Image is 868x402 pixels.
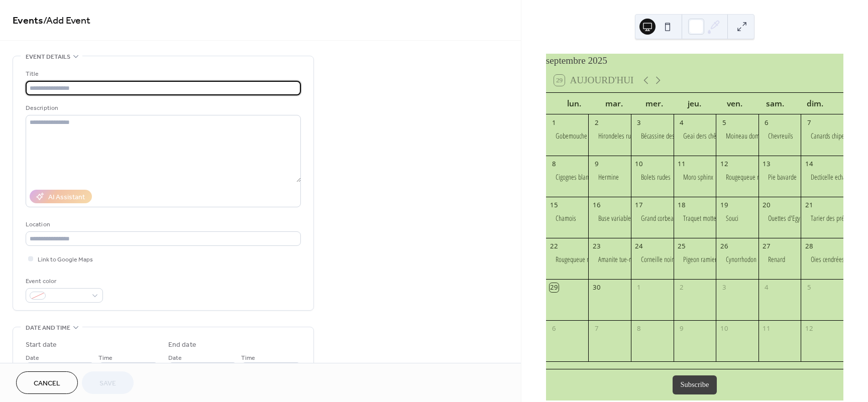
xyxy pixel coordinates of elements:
[811,213,847,223] div: Tarier des prés
[556,213,576,223] div: Chamois
[550,324,559,333] div: 6
[762,283,771,292] div: 4
[768,254,785,264] div: Renard
[683,213,722,223] div: Traquet motteux
[811,172,860,182] div: Decticelle echassière
[634,241,643,250] div: 24
[683,254,717,264] div: Pigeon ramier
[758,172,801,182] div: Pie bavarde
[805,118,814,127] div: 7
[716,131,758,141] div: Moineau domestique
[592,159,601,168] div: 9
[588,254,631,264] div: Amanite tue-mouches
[546,213,589,223] div: Chamois
[598,172,619,182] div: Hermine
[801,172,843,182] div: Decticelle echassière
[546,254,589,264] div: Rougequeue noir
[768,172,797,182] div: Pie bavarde
[726,131,777,141] div: Moineau domestique
[762,159,771,168] div: 13
[592,241,601,250] div: 23
[554,93,594,114] div: lun.
[13,11,43,31] a: Events
[805,283,814,292] div: 5
[716,254,758,264] div: Cynorrhodon
[556,254,596,264] div: Rougequeue noir
[592,283,601,292] div: 30
[550,283,559,292] div: 29
[805,241,814,250] div: 28
[726,213,738,223] div: Souci
[762,324,771,333] div: 11
[550,159,559,168] div: 8
[631,254,674,264] div: Corneille noire
[594,93,634,114] div: mar.
[631,213,674,223] div: Grand corbeau
[762,241,771,250] div: 27
[716,172,758,182] div: Rougequeue noir
[26,52,70,62] span: Event details
[677,241,686,250] div: 25
[26,69,299,79] div: Title
[719,283,728,292] div: 3
[641,213,677,223] div: Grand corbeau
[546,172,589,182] div: Cigognes blanches
[674,254,716,264] div: Pigeon ramier
[719,200,728,209] div: 19
[641,254,677,264] div: Corneille noire
[795,93,835,114] div: dim.
[719,118,728,127] div: 5
[26,219,299,230] div: Location
[805,324,814,333] div: 12
[168,340,196,350] div: End date
[592,200,601,209] div: 16
[716,213,758,223] div: Souci
[768,131,793,141] div: Chevreuils
[241,353,255,363] span: Time
[677,324,686,333] div: 9
[16,371,78,394] button: Cancel
[588,172,631,182] div: Hermine
[758,131,801,141] div: Chevreuils
[755,93,795,114] div: sam.
[556,131,598,141] div: Gobemouche noir
[168,353,182,363] span: Date
[641,172,671,182] div: Bolets rudes
[674,213,716,223] div: Traquet motteux
[673,375,717,394] button: Subscribe
[634,118,643,127] div: 3
[805,159,814,168] div: 14
[34,378,60,389] span: Cancel
[550,118,559,127] div: 1
[811,254,844,264] div: Oies cendrées
[719,159,728,168] div: 12
[588,131,631,141] div: Hirondeles rustiques
[98,353,113,363] span: Time
[550,241,559,250] div: 22
[634,200,643,209] div: 17
[768,213,808,223] div: Ouettes d'Egypte
[550,200,559,209] div: 15
[801,254,843,264] div: Oies cendrées
[546,131,589,141] div: Gobemouche noir
[801,213,843,223] div: Tarier des prés
[758,213,801,223] div: Ouettes d'Egypte
[758,254,801,264] div: Renard
[631,131,674,141] div: Bécassine des marais
[677,159,686,168] div: 11
[592,324,601,333] div: 7
[674,172,716,182] div: Moro sphinx
[598,131,648,141] div: Hirondeles rustiques
[641,131,693,141] div: Bécassine des marais
[726,172,767,182] div: Rougequeue noir
[762,118,771,127] div: 6
[556,172,599,182] div: Cigognes blanches
[38,254,93,265] span: Link to Google Maps
[762,200,771,209] div: 20
[677,118,686,127] div: 4
[801,131,843,141] div: Canards chipeaux
[592,118,601,127] div: 2
[719,324,728,333] div: 10
[26,103,299,113] div: Description
[634,324,643,333] div: 8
